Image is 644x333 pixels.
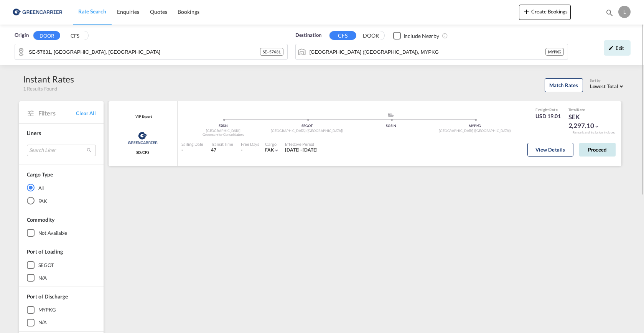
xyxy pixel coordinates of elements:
[38,306,56,313] div: MYPKG
[181,132,265,137] div: Greencarrier Consolidators
[33,31,60,40] button: DOOR
[133,114,152,119] div: Contract / Rate Agreement / Tariff / Spot Pricing Reference Number: VIP Export
[265,141,279,147] div: Cargo
[568,112,607,131] div: SEK 2,297.10
[618,6,631,18] div: L
[433,124,517,129] div: MYPKG
[150,8,167,15] span: Quotes
[522,7,531,16] md-icon: icon-plus 400-fg
[15,31,28,39] span: Origin
[61,31,88,40] button: CFS
[27,306,96,314] md-checkbox: MYPKG
[535,107,560,112] div: Freight Rate
[38,262,54,269] div: SEGOT
[23,85,58,92] span: 1 Results Found
[433,129,517,134] div: [GEOGRAPHIC_DATA] ([GEOGRAPHIC_DATA])
[568,107,607,112] div: Total Rate
[241,147,242,153] div: -
[27,248,63,255] span: Port of Loading
[594,124,600,129] md-icon: icon-chevron-down
[27,319,96,326] md-checkbox: N/A
[27,274,96,282] md-checkbox: N/A
[605,8,614,17] md-icon: icon-magnify
[442,33,448,39] md-icon: Unchecked: Ignores neighbouring ports when fetching rates.Checked : Includes neighbouring ports w...
[125,129,160,148] img: Greencarrier Consolidators
[545,48,564,56] div: MYPKG
[27,184,96,191] md-radio-button: All
[608,45,614,51] md-icon: icon-pencil
[265,129,349,134] div: [GEOGRAPHIC_DATA] ([GEOGRAPHIC_DATA])
[29,46,260,58] input: Search by Door
[357,31,384,40] button: DOOR
[27,216,54,223] span: Commodity
[27,171,53,178] div: Cargo Type
[38,274,47,281] div: N/A
[181,129,265,134] div: [GEOGRAPHIC_DATA]
[38,109,76,117] span: Filters
[265,147,274,153] span: FAK
[178,8,199,15] span: Bookings
[181,147,204,153] div: -
[133,114,152,119] span: VIP Export
[535,112,560,120] div: USD 19.01
[136,150,149,155] span: SD/CFS
[241,141,259,147] div: Free Days
[285,141,318,147] div: Effective Period
[12,3,63,21] img: 609dfd708afe11efa14177256b0082fb.png
[393,31,440,40] md-checkbox: Checkbox No Ink
[211,147,233,153] div: 47
[38,229,68,236] div: not available
[38,319,47,326] div: N/A
[274,148,279,153] md-icon: icon-chevron-down
[27,130,41,136] span: Liners
[27,261,96,269] md-checkbox: SEGOT
[285,147,318,153] span: [DATE] - [DATE]
[285,147,318,153] div: 01 Sep 2025 - 30 Sep 2025
[263,49,281,54] span: SE - 57631
[310,46,545,58] input: Search by Port
[567,130,621,135] div: Remark and Inclusion included
[117,8,139,15] span: Enquiries
[404,32,440,40] div: Include Nearby
[296,44,568,59] md-input-container: Port Klang (Pelabuhan Klang), MYPKG
[604,40,631,56] div: icon-pencilEdit
[23,73,74,85] div: Instant Rates
[181,141,204,147] div: Sailing Date
[78,8,106,15] span: Rate Search
[295,31,321,39] span: Destination
[386,113,395,117] md-icon: assets/icons/custom/ship-fill.svg
[27,197,96,204] md-radio-button: FAK
[519,5,571,20] button: icon-plus 400-fgCreate Bookings
[265,124,349,129] div: SEGOT
[579,143,616,157] button: Proceed
[590,81,625,90] md-select: Select: Lowest Total
[15,44,287,59] md-input-container: SE-57631, Sävsjö, Jönköping
[527,143,573,157] button: View Details
[329,31,356,40] button: CFS
[590,83,618,89] span: Lowest Total
[349,124,433,129] div: SGSIN
[590,78,625,83] div: Sort by
[605,8,614,20] div: icon-magnify
[219,124,228,128] span: 57631
[545,78,583,92] button: Match Rates
[76,110,96,117] span: Clear All
[27,293,68,300] span: Port of Discharge
[211,141,233,147] div: Transit Time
